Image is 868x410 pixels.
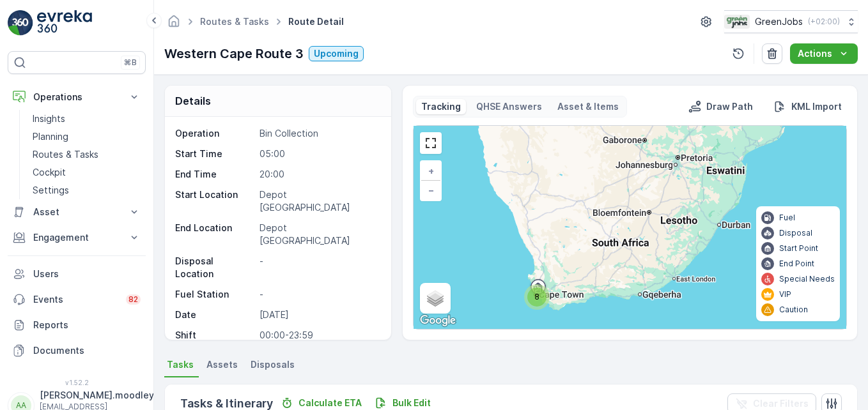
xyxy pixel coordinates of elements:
img: Green_Jobs_Logo.png [724,15,750,29]
p: Fuel Station [175,288,254,301]
div: 8 [524,284,550,310]
a: Planning [27,128,146,146]
button: Draw Path [683,99,758,114]
button: Actions [790,43,858,64]
p: Disposal [779,228,812,238]
a: Reports [8,312,146,338]
a: Settings [27,181,146,199]
p: Tracking [421,100,461,113]
p: Engagement [33,231,120,244]
p: End Location [175,222,254,247]
a: Routes & Tasks [27,146,146,163]
a: Cockpit [27,163,146,181]
a: Zoom In [421,162,440,181]
span: Tasks [167,358,194,371]
p: Upcoming [314,47,359,60]
button: Upcoming [309,46,364,61]
p: 05:00 [260,148,378,160]
span: − [428,185,435,195]
p: Start Location [175,188,254,214]
p: Western Cape Route 3 [164,44,304,63]
a: Layers [421,284,449,312]
img: Google [417,312,459,329]
span: v 1.52.2 [8,379,146,386]
button: Asset [8,199,146,225]
p: Insights [33,112,65,125]
p: Start Time [175,148,254,160]
p: Disposal Location [175,255,254,280]
p: Planning [33,130,68,143]
p: Special Needs [779,274,835,284]
p: Draw Path [706,100,753,113]
p: VIP [779,289,791,300]
p: GreenJobs [755,15,803,28]
p: Cockpit [33,166,66,179]
p: Bin Collection [260,127,378,140]
img: logo_light-DOdMpM7g.png [37,10,92,36]
p: Actions [798,47,832,60]
p: Reports [33,319,141,331]
p: 20:00 [260,168,378,181]
p: Bulk Edit [392,397,431,409]
div: 0 [414,126,846,329]
p: Events [33,293,118,306]
a: Insights [27,110,146,128]
p: [DATE] [260,308,378,321]
p: Asset [33,206,120,218]
button: Engagement [8,225,146,250]
a: Events82 [8,287,146,312]
button: KML Import [768,99,847,114]
p: ⌘B [124,57,137,68]
a: Documents [8,338,146,363]
p: Caution [779,305,808,315]
p: Calculate ETA [298,397,362,409]
button: Operations [8,84,146,110]
p: QHSE Answers [476,100,542,113]
span: Assets [206,358,238,371]
span: 8 [534,292,539,301]
span: Disposals [251,358,295,371]
p: Routes & Tasks [33,148,98,161]
p: Settings [33,184,69,197]
p: 00:00-23:59 [260,329,378,342]
p: Date [175,308,254,321]
p: Clear Filters [753,397,809,410]
p: Asset & Items [557,100,619,113]
p: Operation [175,127,254,140]
p: Users [33,268,141,280]
p: Operations [33,91,120,103]
p: End Point [779,259,814,269]
span: Route Detail [286,15,346,28]
a: Homepage [167,19,181,30]
a: Users [8,261,146,287]
p: - [260,255,378,280]
p: Fuel [779,213,795,223]
p: - [260,288,378,301]
p: Depot [GEOGRAPHIC_DATA] [260,188,378,214]
p: [PERSON_NAME].moodley [40,389,154,402]
a: Routes & Tasks [200,16,269,27]
img: logo [8,10,33,36]
p: Documents [33,344,141,357]
a: Open this area in Google Maps (opens a new window) [417,312,459,329]
p: ( +02:00 ) [808,17,840,27]
p: Depot [GEOGRAPHIC_DATA] [260,222,378,247]
p: Shift [175,329,254,342]
p: End Time [175,168,254,181]
span: + [428,165,434,176]
button: GreenJobs(+02:00) [724,10,858,33]
a: View Fullscreen [421,133,440,153]
p: Start Point [779,243,818,254]
p: KML Import [791,100,842,113]
a: Zoom Out [421,181,440,200]
p: Details [175,93,211,109]
p: 82 [128,294,138,305]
